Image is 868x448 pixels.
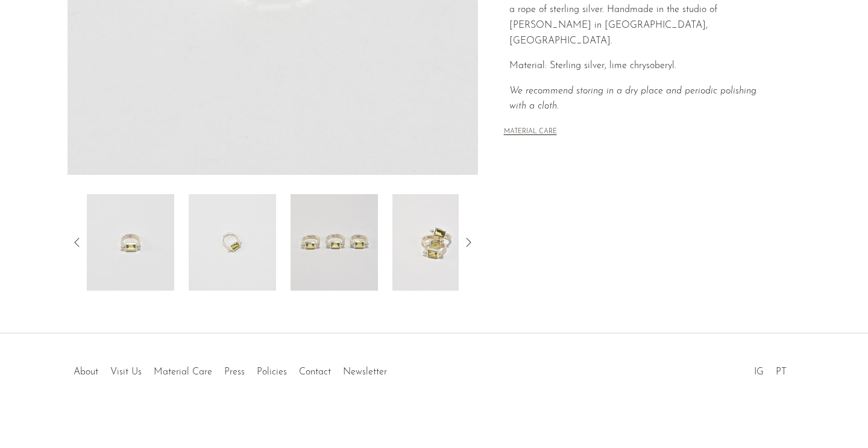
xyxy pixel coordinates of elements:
a: Press [224,367,245,377]
img: Lime Beryl Sling Ring [291,194,378,291]
img: Lime Beryl Sling Ring [189,194,276,291]
img: Lime Beryl Sling Ring [392,194,480,291]
em: We recommend storing in a dry place and periodic polishing with a cloth. [509,86,756,112]
span: andmade in the studio of [PERSON_NAME] in [GEOGRAPHIC_DATA], [GEOGRAPHIC_DATA]. [509,5,717,45]
a: IG [754,367,764,377]
a: PT [776,367,787,377]
a: Visit Us [110,367,142,377]
ul: Social Medias [748,358,793,380]
a: Contact [299,367,331,377]
p: Material: Sterling silver, lime chrysoberyl. [509,58,775,74]
a: Policies [257,367,287,377]
a: About [74,367,98,377]
ul: Quick links [68,358,393,380]
img: Lime Beryl Sling Ring [87,194,174,291]
a: Material Care [154,367,212,377]
button: MATERIAL CARE [504,128,557,137]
